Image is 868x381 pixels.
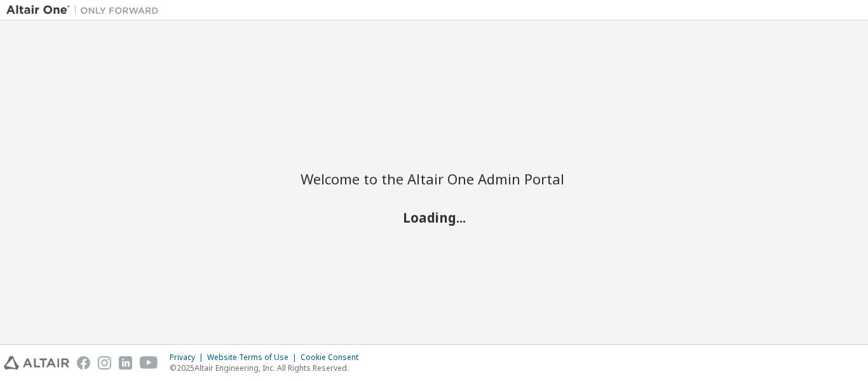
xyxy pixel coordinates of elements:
[301,170,567,188] h2: Welcome to the Altair One Admin Portal
[119,356,132,370] img: linkedin.svg
[4,356,69,370] img: altair_logo.svg
[170,352,207,363] div: Privacy
[301,352,366,363] div: Cookie Consent
[301,209,567,225] h2: Loading...
[140,356,158,370] img: youtube.svg
[77,356,90,370] img: facebook.svg
[6,4,165,17] img: Altair One
[98,356,111,370] img: instagram.svg
[207,352,301,363] div: Website Terms of Use
[170,363,366,373] p: © 2025 Altair Engineering, Inc. All Rights Reserved.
